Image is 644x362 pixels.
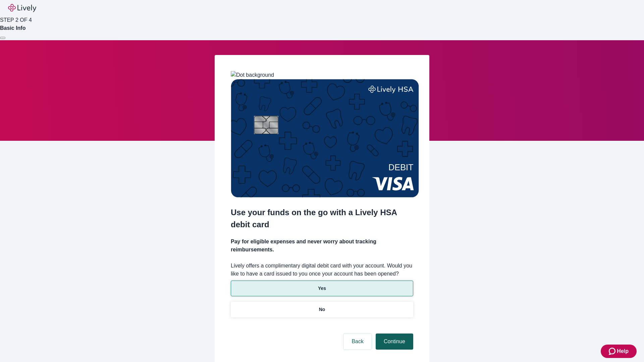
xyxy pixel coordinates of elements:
[319,306,325,313] p: No
[376,334,413,350] button: Continue
[231,238,413,254] h4: Pay for eligible expenses and never worry about tracking reimbursements.
[231,79,419,197] img: Debit card
[231,281,413,296] button: Yes
[8,4,36,12] img: Lively
[343,334,372,350] button: Back
[609,347,617,355] svg: Zendesk support icon
[601,345,637,358] button: Zendesk support iconHelp
[231,302,413,317] button: No
[231,262,413,278] label: Lively offers a complimentary digital debit card with your account. Would you like to have a card...
[318,285,326,292] p: Yes
[231,71,274,79] img: Dot background
[231,206,413,231] h2: Use your funds on the go with a Lively HSA debit card
[617,347,629,355] span: Help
